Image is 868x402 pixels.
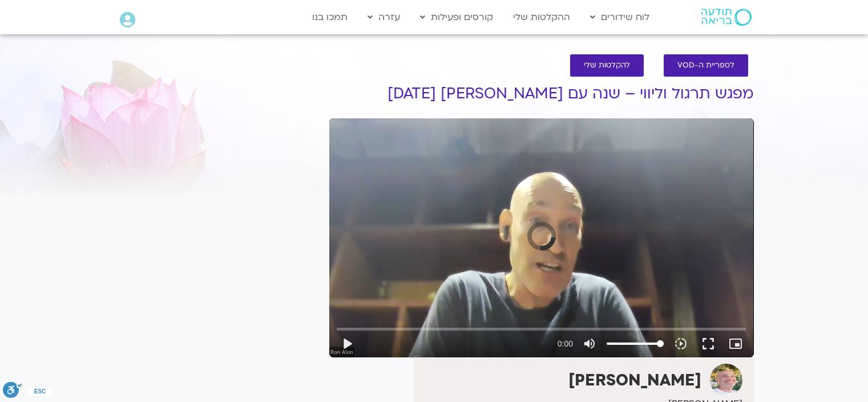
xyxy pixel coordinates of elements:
img: רון אלון [710,364,742,396]
h1: מפגש תרגול וליווי – שנה עם [PERSON_NAME] [DATE] [329,85,754,102]
span: להקלטות שלי [584,61,630,70]
a: לספריית ה-VOD [664,54,748,77]
a: עזרה [362,6,406,28]
img: תודעה בריאה [701,9,752,26]
span: לספריית ה-VOD [677,61,734,70]
a: קורסים ופעילות [414,6,499,28]
a: להקלטות שלי [570,54,644,77]
a: לוח שידורים [584,6,655,28]
a: ההקלטות שלי [507,6,576,28]
a: תמכו בנו [306,6,353,28]
strong: [PERSON_NAME] [568,369,701,391]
